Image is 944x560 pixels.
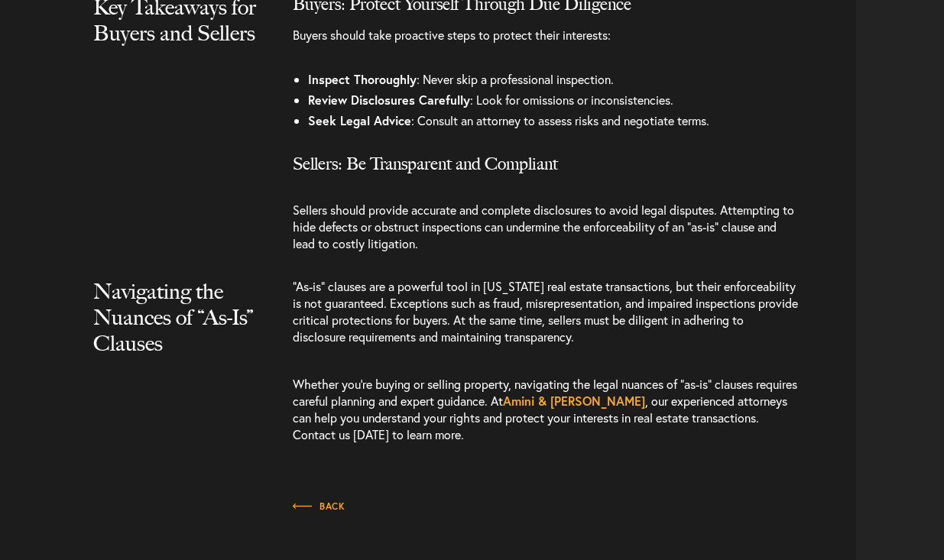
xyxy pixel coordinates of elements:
p: Sellers should provide accurate and complete disclosures to avoid legal disputes. Attempting to h... [293,186,800,267]
li: : Never skip a professional inspection. [308,70,800,90]
strong: Seek Legal Advice [308,112,411,128]
a: Amini & [PERSON_NAME] [503,393,645,409]
span: Back [293,502,345,511]
p: Buyers should take proactive steps to protect their interests: [293,27,800,59]
strong: Review Disclosures Carefully [308,92,470,108]
p: “As-is” clauses are a powerful tool in [US_STATE] real estate transactions, but their enforceabil... [293,278,800,361]
strong: Inspect Thoroughly [308,71,417,87]
li: : Consult an attorney to assess risks and negotiate terms. [308,111,800,131]
h4: Sellers: Be Transparent and Compliant [293,142,855,186]
a: Back to Insights [293,497,345,513]
p: Whether you’re buying or selling property, navigating the legal nuances of “as-is” clauses requir... [293,361,800,458]
li: : Look for omissions or inconsistencies. [308,90,800,111]
h2: Navigating the Nuances of “As-Is” Clauses [93,278,263,387]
